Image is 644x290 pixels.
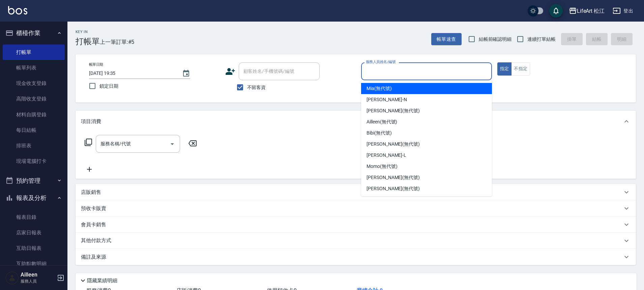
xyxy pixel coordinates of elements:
[3,76,65,91] a: 現金收支登錄
[76,200,636,216] div: 預收卡販賣
[367,141,420,148] span: [PERSON_NAME] (無代號)
[76,249,636,265] div: 備註及來源
[178,65,194,82] button: Choose date, selected date is 2025-08-16
[76,37,100,46] h3: 打帳單
[3,172,65,190] button: 預約管理
[367,163,398,170] span: Momo (無代號)
[247,84,266,91] span: 不留客資
[367,152,406,159] span: [PERSON_NAME] -L
[89,62,103,67] label: 帳單日期
[566,4,608,18] button: LifeArt 松江
[81,205,106,212] p: 預收卡販賣
[367,96,407,103] span: [PERSON_NAME] -N
[3,189,65,207] button: 報表及分析
[3,256,65,271] a: 互助點數明細
[511,62,530,76] button: 不指定
[3,122,65,138] a: 每日結帳
[3,225,65,240] a: 店家日報表
[3,240,65,256] a: 互助日報表
[81,221,106,228] p: 會員卡銷售
[367,185,420,192] span: [PERSON_NAME] (無代號)
[89,68,175,79] input: YYYY/MM/DD hh:mm
[87,277,117,284] p: 隱藏業績明細
[577,7,605,15] div: LifeArt 松江
[367,85,392,92] span: Mia (無代號)
[497,62,512,76] button: 指定
[3,24,65,42] button: 櫃檯作業
[167,139,178,149] button: Open
[367,118,397,125] span: Ailleen (無代號)
[76,184,636,200] div: 店販銷售
[527,36,556,43] span: 連續打單結帳
[367,107,420,114] span: [PERSON_NAME] (無代號)
[3,153,65,169] a: 現場電腦打卡
[479,36,512,43] span: 結帳前確認明細
[81,118,101,125] p: 項目消費
[5,271,19,285] img: Person
[8,6,27,14] img: Logo
[76,111,636,132] div: 項目消費
[76,233,636,249] div: 其他付款方式
[3,107,65,122] a: 材料自購登錄
[3,91,65,107] a: 高階收支登錄
[610,5,636,17] button: 登出
[76,216,636,233] div: 會員卡銷售
[21,278,55,284] p: 服務人員
[3,209,65,225] a: 報表目錄
[431,33,462,46] button: 帳單速查
[76,30,100,34] h2: Key In
[81,254,106,261] p: 備註及來源
[367,129,392,137] span: Bibi (無代號)
[100,38,135,46] span: 上一筆訂單:#5
[3,45,65,60] a: 打帳單
[81,189,101,196] p: 店販銷售
[366,59,396,64] label: 服務人員姓名/編號
[81,237,115,244] p: 其他付款方式
[21,271,55,278] h5: Ailleen
[3,138,65,153] a: 排班表
[3,60,65,76] a: 帳單列表
[367,174,420,181] span: [PERSON_NAME] (無代號)
[549,4,563,18] button: save
[99,83,118,90] span: 鎖定日期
